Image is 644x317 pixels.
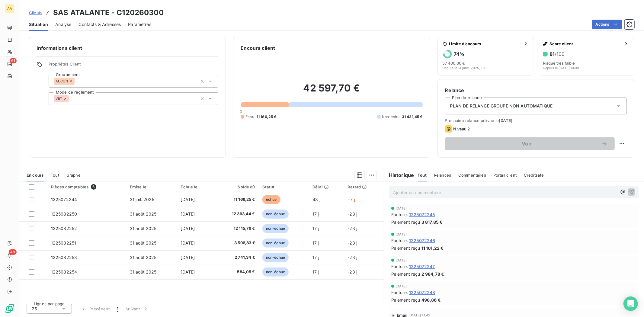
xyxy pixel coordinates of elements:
button: Voir [445,137,615,150]
span: En cours [27,173,43,178]
span: 31 juil. 2025 [130,197,154,202]
span: [DATE] [181,240,195,245]
span: 1225072247 [409,263,435,270]
span: [DATE] [396,207,407,210]
span: +7 j [348,197,355,202]
span: AUCUN [56,79,68,83]
span: 31 août 2025 [130,255,157,260]
span: [DATE] [181,255,195,260]
span: 25 [32,306,37,312]
div: Statut [262,184,305,189]
span: 1225072244 [51,197,77,202]
span: [DATE] [396,284,407,288]
span: VRT [56,97,62,101]
span: 1225082252 [51,226,77,231]
span: 31 431,45 € [402,114,423,120]
span: Facture : [391,211,408,218]
span: 2 984,78 € [421,271,444,277]
span: 61 [10,58,17,63]
span: Échu [245,114,254,120]
span: Risque très faible [543,61,575,66]
h6: 74 % [454,51,465,57]
span: Depuis le [DATE] 10:09 [543,66,579,70]
span: échue [262,195,280,204]
span: 1225082253 [51,255,77,260]
span: 48 j [312,197,320,202]
span: Relances [434,173,451,178]
span: Tout [51,173,59,178]
h6: Encours client [241,44,275,52]
span: Prochaine relance prévue le [445,118,627,123]
span: 3 596,83 € [217,240,255,246]
button: Précédent [77,303,113,315]
span: non-échue [262,224,289,233]
span: Situation [29,21,48,27]
span: 584,05 € [217,269,255,275]
span: Graphe [66,173,81,178]
span: 1225082254 [51,269,77,274]
button: Suivant [122,303,152,315]
span: non-échue [262,239,289,248]
div: Échue le [181,184,210,189]
span: Creditsafe [524,173,544,178]
h3: SAS ATALANTE - C120260300 [53,7,164,18]
span: non-échue [262,267,289,277]
span: 17 j [312,269,319,274]
button: 1 [113,303,122,315]
span: Facture : [391,289,408,296]
span: Commentaires [458,173,486,178]
span: Paramètres [128,21,151,27]
span: 12 393,44 € [217,211,255,217]
span: Paiement reçu [391,245,420,251]
span: 11 166,25 € [217,197,255,203]
span: 31 août 2025 [130,269,157,274]
span: [DATE] [181,197,195,202]
span: -23 j [348,240,357,245]
img: Logo LeanPay [5,304,14,313]
span: Analyse [55,21,71,27]
h6: 81 [549,51,565,57]
span: 2 741,34 € [217,255,255,261]
div: Émise le [130,184,174,189]
span: Niveau 2 [453,126,470,131]
span: [DATE] 11:43 [410,313,431,317]
div: Délai [312,184,340,189]
span: [DATE] [181,226,195,231]
span: Propriétés Client [49,62,218,70]
div: Retard [348,184,380,189]
span: Voir [452,141,601,146]
span: Paiement reçu [391,219,420,225]
h6: Relance [445,87,627,94]
span: 1225082250 [51,211,77,216]
div: AA [5,4,14,13]
span: /100 [555,51,565,57]
button: Actions [592,20,622,29]
span: [DATE] [499,118,513,123]
span: Non-échu [382,114,399,120]
span: [DATE] [396,258,407,262]
span: 12 115,79 € [217,226,255,232]
span: [DATE] [181,211,195,216]
span: 31 août 2025 [130,211,157,216]
span: Score client [549,41,621,46]
span: 17 j [312,226,319,231]
span: [DATE] [181,269,195,274]
span: Facture : [391,237,408,244]
span: -23 j [348,255,357,260]
span: 11 101,22 € [421,245,444,251]
span: 1225072245 [409,211,435,218]
div: Pièces comptables [51,184,123,190]
span: -23 j [348,269,357,274]
span: 57 400,00 € [443,61,465,66]
span: 17 j [312,240,319,245]
h2: 42 597,70 € [241,82,422,100]
span: Paiement reçu [391,297,420,303]
span: 11 166,25 € [257,114,277,120]
span: Facture : [391,263,408,270]
span: 498,86 € [421,297,441,303]
h6: Informations client [37,44,218,52]
span: non-échue [262,253,289,262]
button: Limite d’encours74%57 400,00 €Depuis le 14 janv. 2025, 11:03 [437,37,534,75]
span: non-échue [262,210,289,219]
div: Open Intercom Messenger [623,296,638,311]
